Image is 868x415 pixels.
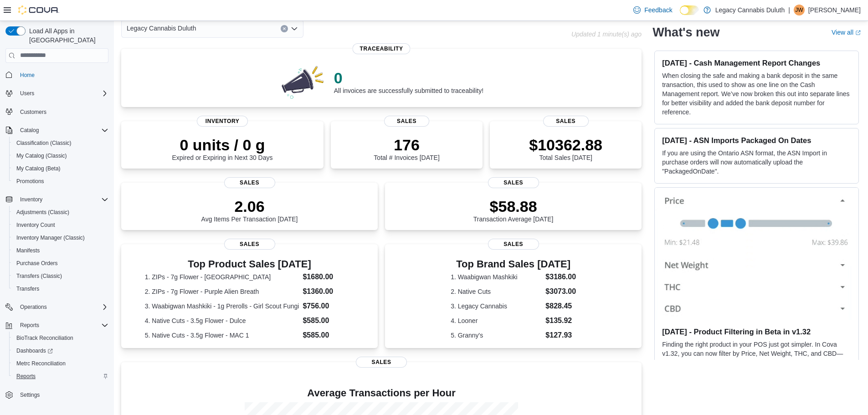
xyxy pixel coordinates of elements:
a: Transfers (Classic) [13,271,66,282]
h3: Top Product Sales [DATE] [145,259,354,270]
span: Transfers (Classic) [13,271,108,282]
dd: $1360.00 [303,286,354,297]
dt: 5. Native Cuts - 3.5g Flower - MAC 1 [145,331,299,340]
span: Sales [488,239,539,250]
p: 0 units / 0 g [172,136,273,154]
button: Classification (Classic) [9,137,112,149]
span: Load All Apps in [GEOGRAPHIC_DATA] [26,26,108,45]
button: My Catalog (Classic) [9,149,112,162]
span: Dashboards [16,347,53,354]
span: Transfers [13,283,108,294]
span: Catalog [16,125,108,136]
h3: Top Brand Sales [DATE] [451,259,576,270]
span: Metrc Reconciliation [16,360,66,367]
dd: $3186.00 [545,272,576,282]
button: Catalog [16,125,42,136]
span: JW [795,5,803,15]
div: Avg Items Per Transaction [DATE] [201,197,298,223]
a: Dashboards [9,344,112,357]
p: $58.88 [473,197,554,215]
a: Classification (Classic) [13,138,75,149]
dd: $585.00 [303,315,354,326]
button: Home [2,68,112,82]
span: Sales [384,116,430,127]
button: Clear input [281,25,288,32]
span: Transfers (Classic) [16,272,62,280]
img: 0 [279,63,327,100]
dt: 4. Native Cuts - 3.5g Flower - Dulce [145,316,299,325]
div: Expired or Expiring in Next 30 Days [172,136,273,161]
span: My Catalog (Beta) [16,165,61,172]
h3: [DATE] - Product Filtering in Beta in v1.32 [662,327,851,336]
span: Classification (Classic) [13,138,108,149]
button: Inventory [2,193,112,206]
span: BioTrack Reconciliation [16,334,73,342]
span: Inventory Manager (Classic) [16,234,85,241]
span: Purchase Orders [16,260,58,267]
span: Users [16,88,108,99]
div: Total # Invoices [DATE] [374,136,439,161]
button: Settings [2,388,112,401]
a: Customers [16,107,50,118]
dt: 5. Granny's [451,331,542,340]
span: Transfers [16,285,39,292]
button: Catalog [2,124,112,137]
dd: $135.92 [545,315,576,326]
button: Promotions [9,175,112,188]
span: My Catalog (Beta) [13,163,108,174]
p: 176 [374,136,439,154]
dd: $1680.00 [303,272,354,282]
span: Sales [488,177,539,188]
p: [PERSON_NAME] [808,5,861,15]
span: Settings [16,389,108,400]
button: Reports [9,370,112,383]
span: Operations [16,302,108,313]
dd: $828.45 [545,301,576,312]
span: Sales [356,357,407,368]
a: Manifests [13,245,43,256]
span: Classification (Classic) [16,139,72,147]
p: Updated 1 minute(s) ago [571,31,642,38]
p: $10362.88 [529,136,602,154]
dt: 1. Waabigwan Mashkiki [451,272,542,282]
span: Manifests [16,247,40,254]
h3: [DATE] - ASN Imports Packaged On Dates [662,136,851,145]
span: Home [20,72,35,79]
div: Total Sales [DATE] [529,136,602,161]
dt: 3. Legacy Cannabis [451,302,542,311]
h2: What's new [652,25,719,40]
a: Reports [13,371,39,382]
span: Inventory Count [16,221,55,229]
h4: Average Transactions per Hour [128,388,634,399]
span: Manifests [13,245,108,256]
button: Manifests [9,244,112,257]
a: Inventory Manager (Classic) [13,232,88,243]
p: | [788,5,790,15]
button: Users [16,88,38,99]
dt: 2. ZIPs - 7g Flower - Purple Alien Breath [145,287,299,296]
span: Feedback [644,5,672,15]
div: Transaction Average [DATE] [473,197,554,223]
span: BioTrack Reconciliation [13,333,108,343]
img: Cova [18,5,59,15]
div: All invoices are successfully submitted to traceability! [334,69,483,94]
button: Operations [16,302,51,313]
a: Adjustments (Classic) [13,207,73,218]
span: Metrc Reconciliation [13,358,108,369]
dt: 1. ZIPs - 7g Flower - [GEOGRAPHIC_DATA] [145,272,299,282]
span: Reports [20,322,39,329]
dt: 3. Waabigwan Mashkiki - 1g Prerolls - Girl Scout Fungi [145,302,299,311]
button: BioTrack Reconciliation [9,332,112,344]
dd: $585.00 [303,330,354,341]
a: Inventory Count [13,220,59,231]
span: Catalog [20,127,39,134]
button: Inventory [16,194,46,205]
button: Adjustments (Classic) [9,206,112,219]
dt: 2. Native Cuts [451,287,542,296]
span: Home [16,69,108,81]
dd: $756.00 [303,301,354,312]
button: Inventory Manager (Classic) [9,231,112,244]
button: Inventory Count [9,219,112,231]
p: 0 [334,69,483,87]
